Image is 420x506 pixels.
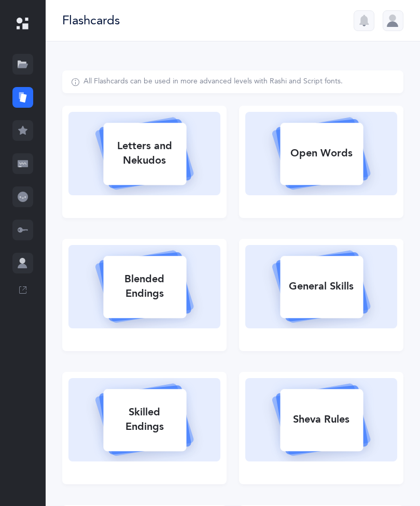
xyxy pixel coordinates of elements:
[83,77,343,87] div: All Flashcards can be used in more advanced levels with Rashi and Script fonts.
[280,273,363,300] div: General Skills
[103,399,186,440] div: Skilled Endings
[103,266,186,307] div: Blended Endings
[280,406,363,433] div: Sheva Rules
[280,140,363,167] div: Open Words
[62,12,120,29] div: Flashcards
[103,133,186,174] div: Letters and Nekudos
